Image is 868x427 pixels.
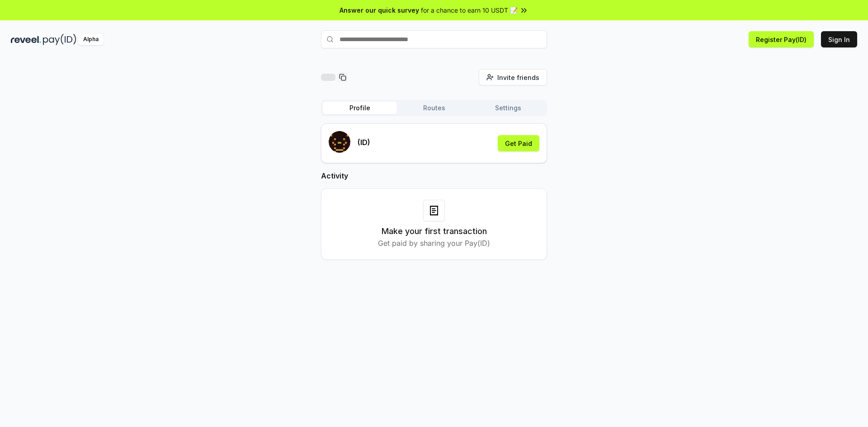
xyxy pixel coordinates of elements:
div: Alpha [78,34,104,45]
h2: Activity [321,170,547,181]
p: Get paid by sharing your Pay(ID) [378,238,490,249]
button: Get Paid [498,135,539,151]
span: for a chance to earn 10 USDT 📝 [421,5,518,15]
button: Sign In [821,31,857,47]
h3: Make your first transaction [382,225,487,238]
img: reveel_dark [11,34,41,45]
button: Settings [471,102,545,114]
span: Invite friends [497,73,539,82]
button: Invite friends [479,69,547,85]
p: (ID) [358,137,370,148]
span: Answer our quick survey [340,5,419,15]
button: Register Pay(ID) [749,31,814,47]
img: pay_id [43,34,76,45]
button: Routes [397,102,471,114]
button: Profile [323,102,397,114]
